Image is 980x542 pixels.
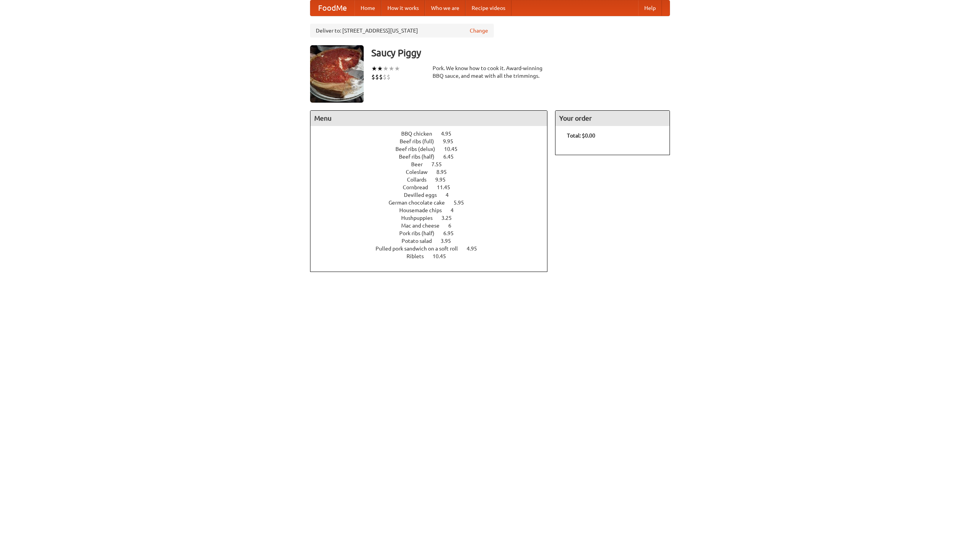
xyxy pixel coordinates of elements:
a: Home [354,0,381,16]
span: 8.95 [436,169,454,175]
a: Beef ribs (half) 6.45 [399,154,468,160]
a: Collards 9.95 [407,177,460,183]
span: 4.95 [467,246,485,252]
li: ★ [389,64,394,73]
a: Beef ribs (full) 9.95 [400,138,467,144]
span: 10.45 [444,146,465,152]
a: Riblets 10.45 [407,253,460,259]
span: Cornbread [403,184,436,190]
span: Beef ribs (delux) [395,146,443,152]
li: $ [383,73,387,81]
span: 7.55 [431,161,449,167]
span: 4 [446,192,456,198]
a: Beef ribs (delux) 10.45 [395,146,472,152]
a: Potato salad 3.95 [402,238,465,244]
h4: Your order [555,111,670,126]
li: ★ [371,64,377,73]
a: How it works [381,0,425,16]
a: Housemade chips 4 [399,207,468,213]
li: ★ [377,64,383,73]
a: Who we are [425,0,465,16]
span: Beer [411,161,430,167]
span: Pulled pork sandwich on a soft roll [376,246,465,252]
a: Mac and cheese 6 [401,223,465,229]
li: $ [387,73,390,81]
span: Collards [407,177,434,183]
span: Housemade chips [399,207,449,213]
a: Pork ribs (half) 6.95 [399,230,468,236]
span: 3.25 [441,215,459,221]
a: FoodMe [310,0,354,16]
a: Change [470,27,488,34]
div: Pork. We know how to cook it. Award-winning BBQ sauce, and meat with all the trimmings. [433,64,547,80]
li: $ [375,73,379,81]
span: Potato salad [402,238,439,244]
span: 11.45 [437,184,458,190]
span: 4.95 [441,131,459,137]
span: German chocolate cake [389,200,452,206]
span: 6.45 [443,154,461,160]
a: Hushpuppies 3.25 [401,215,466,221]
a: German chocolate cake 5.95 [389,200,478,206]
span: Hushpuppies [401,215,440,221]
li: ★ [394,64,400,73]
a: Recipe videos [465,0,511,16]
img: angular.jpg [310,45,364,103]
span: Devilled eggs [404,192,444,198]
a: Pulled pork sandwich on a soft roll 4.95 [376,246,491,252]
span: 5.95 [454,200,472,206]
li: $ [371,73,375,81]
a: BBQ chicken 4.95 [401,131,465,137]
span: 6 [448,223,459,229]
span: Mac and cheese [401,223,447,229]
li: ★ [383,64,389,73]
span: 6.95 [443,230,461,236]
span: Pork ribs (half) [399,230,442,236]
span: 3.95 [441,238,459,244]
span: Beef ribs (full) [400,138,442,144]
span: BBQ chicken [401,131,440,137]
b: Total: $0.00 [567,133,595,139]
span: 9.95 [443,138,461,144]
a: Beer 7.55 [411,161,456,167]
a: Devilled eggs 4 [404,192,463,198]
span: 4 [451,207,461,213]
li: $ [379,73,383,81]
a: Help [638,0,662,16]
a: Coleslaw 8.95 [406,169,461,175]
a: Cornbread 11.45 [403,184,464,190]
span: Riblets [407,253,431,259]
h3: Saucy Piggy [371,45,670,61]
h4: Menu [310,111,547,126]
span: Beef ribs (half) [399,154,442,160]
span: Coleslaw [406,169,435,175]
span: 10.45 [433,253,454,259]
span: 9.95 [435,177,453,183]
div: Deliver to: [STREET_ADDRESS][US_STATE] [310,24,494,38]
